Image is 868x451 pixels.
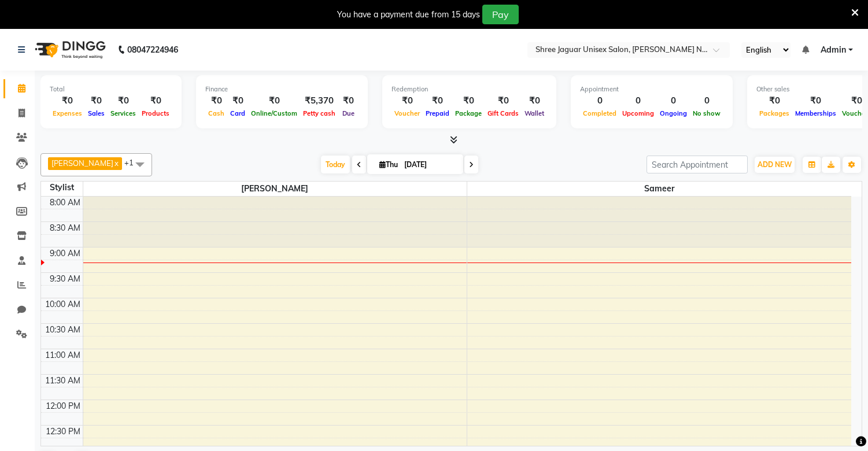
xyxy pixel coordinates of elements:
[619,109,657,117] span: Upcoming
[50,94,85,108] div: ₹0
[227,109,248,117] span: Card
[43,324,83,336] div: 10:30 AM
[41,182,83,194] div: Stylist
[522,109,547,117] span: Wallet
[127,34,178,66] b: 08047224946
[108,109,139,117] span: Services
[755,157,795,173] button: ADD NEW
[227,94,248,108] div: ₹0
[482,5,519,24] button: Pay
[423,94,452,108] div: ₹0
[792,109,839,117] span: Memberships
[792,94,839,108] div: ₹0
[756,109,792,117] span: Packages
[821,44,846,56] span: Admin
[647,156,748,173] input: Search Appointment
[452,109,485,117] span: Package
[51,158,113,168] span: [PERSON_NAME]
[124,158,142,167] span: +1
[657,94,690,108] div: 0
[321,156,350,173] span: Today
[485,94,522,108] div: ₹0
[29,34,109,66] img: logo
[85,94,108,108] div: ₹0
[43,400,83,412] div: 12:00 PM
[391,84,547,94] div: Redemption
[690,94,723,108] div: 0
[300,109,338,117] span: Petty cash
[467,182,851,196] span: Sameer
[337,9,480,21] div: You have a payment due from 15 days
[580,109,619,117] span: Completed
[248,109,300,117] span: Online/Custom
[391,94,423,108] div: ₹0
[485,109,522,117] span: Gift Cards
[43,426,83,438] div: 12:30 PM
[338,94,359,108] div: ₹0
[580,94,619,108] div: 0
[108,94,139,108] div: ₹0
[522,94,547,108] div: ₹0
[205,109,227,117] span: Cash
[401,156,459,173] input: 2025-09-04
[205,94,227,108] div: ₹0
[391,109,423,117] span: Voucher
[376,160,401,169] span: Thu
[50,109,85,117] span: Expenses
[50,84,172,94] div: Total
[756,94,792,108] div: ₹0
[452,94,485,108] div: ₹0
[85,109,108,117] span: Sales
[83,182,467,196] span: [PERSON_NAME]
[300,94,338,108] div: ₹5,370
[47,273,83,285] div: 9:30 AM
[205,84,359,94] div: Finance
[43,298,83,310] div: 10:00 AM
[139,94,172,108] div: ₹0
[423,109,452,117] span: Prepaid
[139,109,172,117] span: Products
[619,94,657,108] div: 0
[47,197,83,209] div: 8:00 AM
[47,247,83,260] div: 9:00 AM
[580,84,723,94] div: Appointment
[690,109,723,117] span: No show
[657,109,690,117] span: Ongoing
[47,222,83,234] div: 8:30 AM
[758,160,792,169] span: ADD NEW
[339,109,357,117] span: Due
[248,94,300,108] div: ₹0
[113,158,119,168] a: x
[43,349,83,361] div: 11:00 AM
[43,375,83,387] div: 11:30 AM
